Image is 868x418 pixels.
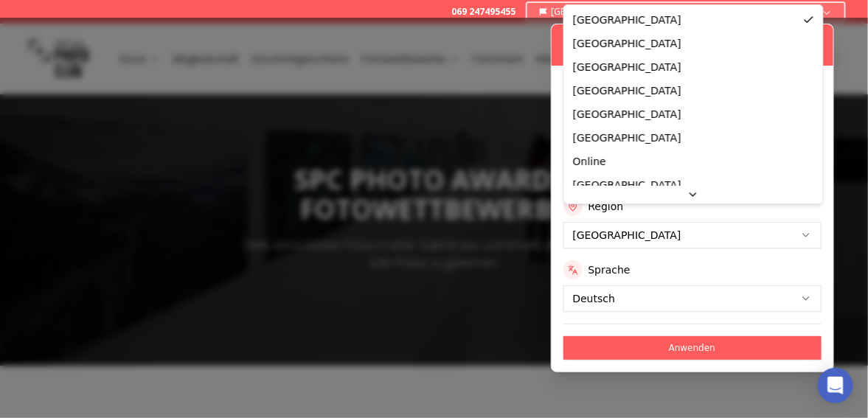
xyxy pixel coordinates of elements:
span: [GEOGRAPHIC_DATA] [573,14,681,26]
span: [GEOGRAPHIC_DATA] [573,132,681,144]
span: [GEOGRAPHIC_DATA] [573,85,681,97]
span: [GEOGRAPHIC_DATA] [573,108,681,120]
span: [GEOGRAPHIC_DATA] [573,61,681,73]
span: [GEOGRAPHIC_DATA] [573,179,681,191]
span: Online [573,156,606,167]
span: [GEOGRAPHIC_DATA] [573,38,681,49]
